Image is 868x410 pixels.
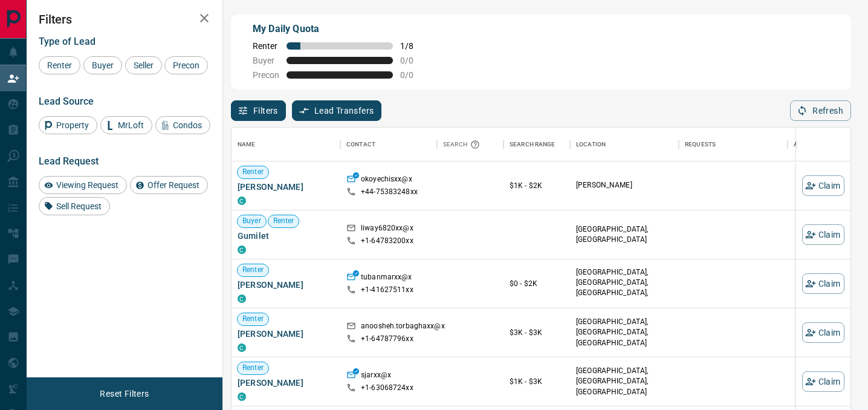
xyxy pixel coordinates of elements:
[39,96,94,107] span: Lead Source
[52,201,106,211] span: Sell Request
[802,273,844,294] button: Claim
[576,180,673,190] p: [PERSON_NAME]
[361,187,418,197] p: +44- 75383248xx
[100,116,152,134] div: MrLoft
[43,60,76,70] span: Renter
[576,317,673,348] p: [GEOGRAPHIC_DATA], [GEOGRAPHIC_DATA], [GEOGRAPHIC_DATA]
[679,128,788,161] div: Requests
[238,128,256,161] div: Name
[169,120,206,130] span: Condos
[340,128,437,161] div: Contact
[361,272,412,285] p: tubanmarxx@x
[361,285,413,295] p: +1- 41627511xx
[232,128,340,161] div: Name
[802,224,844,245] button: Claim
[52,120,93,130] span: Property
[238,167,268,177] span: Renter
[361,334,413,344] p: +1- 64787796xx
[576,128,606,161] div: Location
[39,176,127,194] div: Viewing Request
[238,265,268,275] span: Renter
[238,216,266,226] span: Buyer
[504,128,570,161] div: Search Range
[400,56,427,65] span: 0 / 0
[238,246,246,254] div: condos.ca
[52,180,123,190] span: Viewing Request
[114,120,148,130] span: MrLoft
[238,230,334,242] span: Gumilet
[155,116,210,134] div: Condos
[39,36,96,47] span: Type of Lead
[443,128,483,161] div: Search
[510,128,555,161] div: Search Range
[346,128,375,161] div: Contact
[238,314,268,324] span: Renter
[238,279,334,291] span: [PERSON_NAME]
[125,56,162,74] div: Seller
[253,70,279,80] span: Precon
[576,267,673,309] p: Midtown | Central, East York
[570,128,679,161] div: Location
[268,216,299,226] span: Renter
[576,224,673,245] p: [GEOGRAPHIC_DATA], [GEOGRAPHIC_DATA]
[238,328,334,340] span: [PERSON_NAME]
[39,197,110,215] div: Sell Request
[790,100,851,121] button: Refresh
[361,174,412,187] p: okoyechisxx@x
[238,294,246,303] div: condos.ca
[510,376,564,387] p: $1K - $3K
[39,12,210,27] h2: Filters
[510,278,564,289] p: $0 - $2K
[576,366,673,397] p: [GEOGRAPHIC_DATA], [GEOGRAPHIC_DATA], [GEOGRAPHIC_DATA]
[39,155,99,167] span: Lead Request
[685,128,716,161] div: Requests
[238,392,246,401] div: condos.ca
[238,363,268,373] span: Renter
[361,223,413,236] p: liway6820xx@x
[231,100,286,121] button: Filters
[802,371,844,392] button: Claim
[238,377,334,389] span: [PERSON_NAME]
[39,56,80,74] div: Renter
[400,70,427,80] span: 0 / 0
[238,343,246,352] div: condos.ca
[143,180,204,190] span: Offer Request
[802,175,844,196] button: Claim
[361,236,413,246] p: +1- 64783200xx
[361,383,413,393] p: +1- 63068724xx
[400,41,427,51] span: 1 / 8
[253,41,279,51] span: Renter
[39,116,97,134] div: Property
[238,197,246,205] div: condos.ca
[253,22,427,36] p: My Daily Quota
[802,322,844,343] button: Claim
[92,383,157,404] button: Reset Filters
[130,176,208,194] div: Offer Request
[169,60,204,70] span: Precon
[164,56,208,74] div: Precon
[361,370,391,383] p: sjarxx@x
[361,321,445,334] p: anoosheh.torbaghaxx@x
[510,327,564,338] p: $3K - $3K
[88,60,118,70] span: Buyer
[83,56,122,74] div: Buyer
[238,181,334,193] span: [PERSON_NAME]
[510,180,564,191] p: $1K - $2K
[253,56,279,65] span: Buyer
[129,60,158,70] span: Seller
[292,100,382,121] button: Lead Transfers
